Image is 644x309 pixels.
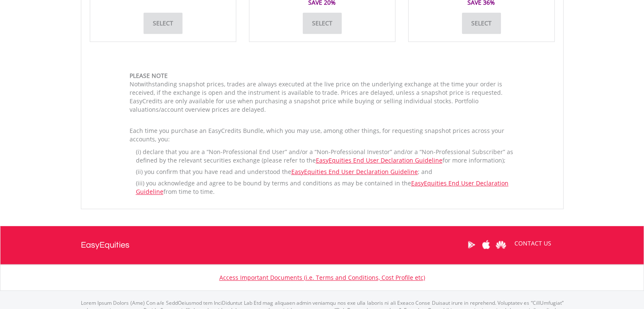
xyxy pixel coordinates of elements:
a: Apple [479,232,494,258]
li: you acknowledge and agree to be bound by terms and conditions as may be contained in the from tim... [136,179,515,196]
strong: Please note [130,72,168,80]
a: select [144,13,182,34]
a: EasyEquities [81,226,130,264]
a: Huawei [494,232,509,258]
a: Google Play [464,232,479,258]
a: Access Important Documents (i.e. Terms and Conditions, Cost Profile etc) [219,273,425,281]
a: EasyEquities End User Declaration Guideline [316,156,442,164]
a: EasyEquities End User Declaration Guideline [136,179,509,196]
p: Notwithstanding snapshot prices, trades are always executed at the live price on the underlying e... [130,80,515,114]
li: you confirm that you have read and understood the ; and [136,168,515,176]
p: Each time you purchase an EasyCredits Bundle, which you may use, among other things, for requesti... [130,127,515,143]
li: declare that you are a “Non-Professional End User” and/or a “Non-Professional Investor” and/or a ... [136,148,515,165]
a: EasyEquities End User Declaration Guideline [291,168,418,176]
a: CONTACT US [509,232,557,255]
a: select [462,13,501,34]
a: select [303,13,342,34]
